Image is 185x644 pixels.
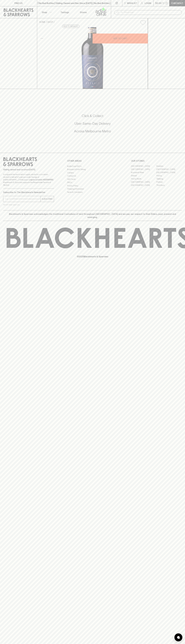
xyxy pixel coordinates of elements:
[47,21,53,23] a: SHOP
[67,178,118,181] a: Gift Cards
[41,196,54,202] button: SUBSCRIBE
[171,2,183,5] p: Checkout
[131,180,156,184] a: [GEOGRAPHIC_DATA]
[61,11,69,14] p: Tastings
[56,6,74,18] a: Tastings
[67,181,118,184] a: FAQ's
[3,114,182,118] h5: Click & Collect
[139,19,147,26] button: Add to wishlist
[93,34,148,43] button: ADD TO CART
[3,121,182,126] h5: Uber Same-Day Delivery
[3,129,182,133] h5: Across Melbourne Metro
[177,636,180,639] img: bubble-icon
[62,25,79,28] button: Add to wishlist
[67,187,118,191] a: Shipping Information
[3,168,54,171] p: Sibling owned and run since [DATE]
[74,6,93,18] a: Stores
[67,171,118,174] a: Careers
[121,10,180,15] input: Try "Pinot noir"
[37,6,56,18] button: Shop
[113,37,127,40] p: ADD TO CART
[67,168,118,171] a: Business & Bulk Gifting
[131,177,156,180] a: Fitzroy North
[80,11,87,14] p: Stores
[67,165,118,168] a: Bottle Drop FAQ's
[67,184,118,187] a: Privacy Policy
[3,173,54,186] p: It is against the law to sell or supply alcohol to, or to obtain alcohol on behalf of a person un...
[37,27,148,89] img: 40300.png
[67,159,118,162] p: OTHER AREAS
[156,168,182,171] a: [GEOGRAPHIC_DATA]
[127,2,137,5] p: Wishlist
[3,191,54,194] p: Subscribe to The Blackhearts Newsletter
[156,177,182,180] a: Geelong
[5,212,180,219] p: Blackhearts & Sparrows acknowledges the traditional Custodians of land throughout [GEOGRAPHIC_DAT...
[156,171,182,174] a: [GEOGRAPHIC_DATA]
[166,2,167,4] p: 0
[5,197,40,201] input: e.g. jane@blackheartsandsparrows.com.au
[39,21,45,23] a: HOME
[131,174,156,177] a: Elwood
[156,174,182,177] a: Fitzroy
[156,165,182,168] a: Braddon
[3,203,54,206] p: We will never spam you
[156,180,182,184] a: Prahran
[155,2,162,5] p: $0.00
[131,165,156,168] a: [GEOGRAPHIC_DATA]
[145,2,151,5] p: Login
[131,171,156,174] a: Brunswick West
[67,174,118,178] a: Contact Us
[42,11,47,14] p: Shop
[29,179,53,181] strong: Liquor License #32064953
[3,103,182,147] div: Call to action block
[67,191,118,194] a: Terms & Conditions
[131,168,156,171] a: [GEOGRAPHIC_DATA]
[131,159,182,162] p: OUR STORES
[156,184,182,187] a: Thornbury
[14,2,23,5] p: FIND US
[131,184,156,187] a: [GEOGRAPHIC_DATA]
[42,197,53,200] p: SUBSCRIBE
